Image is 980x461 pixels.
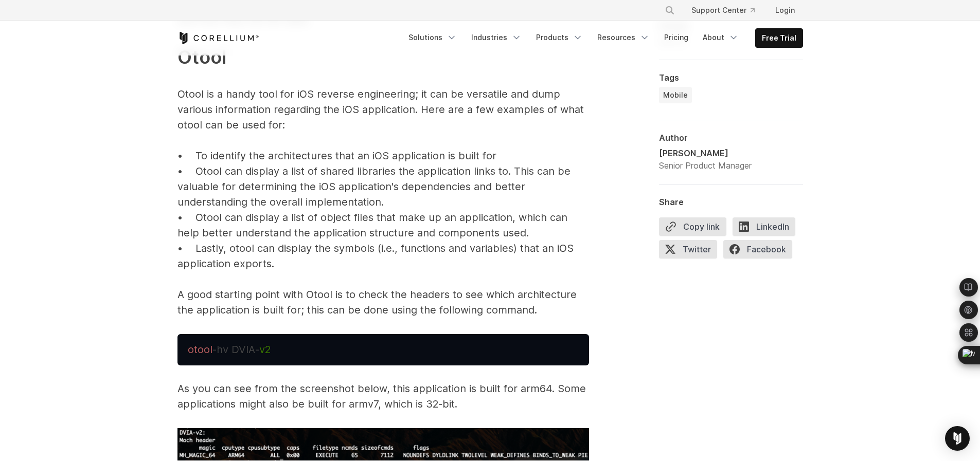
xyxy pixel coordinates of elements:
[659,87,692,103] a: Mobile
[659,147,752,159] div: [PERSON_NAME]
[945,426,970,451] div: Open Intercom Messenger
[697,28,745,47] a: About
[723,240,792,259] span: Facebook
[659,72,803,83] div: Tags
[530,28,589,47] a: Products
[177,32,259,44] a: Corellium Home
[659,240,717,259] span: Twitter
[723,240,798,263] a: Facebook
[659,159,752,172] div: Senior Product Manager
[767,1,803,20] a: Login
[188,343,212,356] span: otool
[212,343,259,356] span: -hv DVIA-
[663,90,688,100] span: Mobile
[683,1,763,20] a: Support Center
[402,28,463,47] a: Solutions
[658,28,694,47] a: Pricing
[659,240,723,263] a: Twitter
[465,28,528,47] a: Industries
[659,217,726,236] button: Copy link
[259,343,271,356] span: v2
[177,428,589,460] img: arm64 block of code
[591,28,656,47] a: Resources
[756,29,803,47] a: Free Trial
[659,133,803,143] div: Author
[402,28,803,48] div: Navigation Menu
[652,1,803,20] div: Navigation Menu
[177,381,589,412] p: As you can see from the screenshot below, this application is built for arm64. Some applications ...
[177,46,226,68] span: Otool
[733,217,801,240] a: LinkedIn
[659,197,803,207] div: Share
[733,217,795,236] span: LinkedIn
[661,1,679,20] button: Search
